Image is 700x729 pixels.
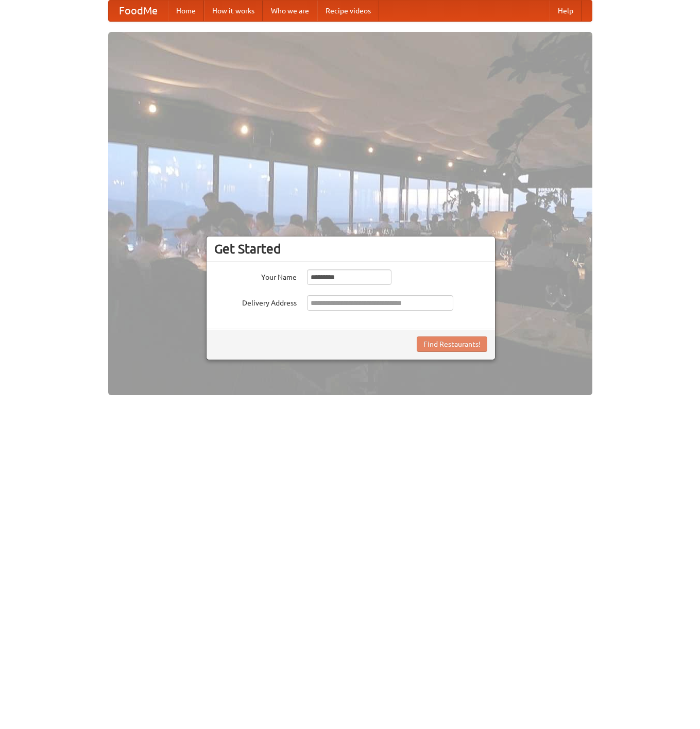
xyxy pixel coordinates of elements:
[109,1,168,21] a: FoodMe
[214,295,297,308] label: Delivery Address
[317,1,379,21] a: Recipe videos
[214,241,487,257] h3: Get Started
[417,336,487,352] button: Find Restaurants!
[204,1,263,21] a: How it works
[168,1,204,21] a: Home
[550,1,582,21] a: Help
[214,269,297,282] label: Your Name
[263,1,317,21] a: Who we are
